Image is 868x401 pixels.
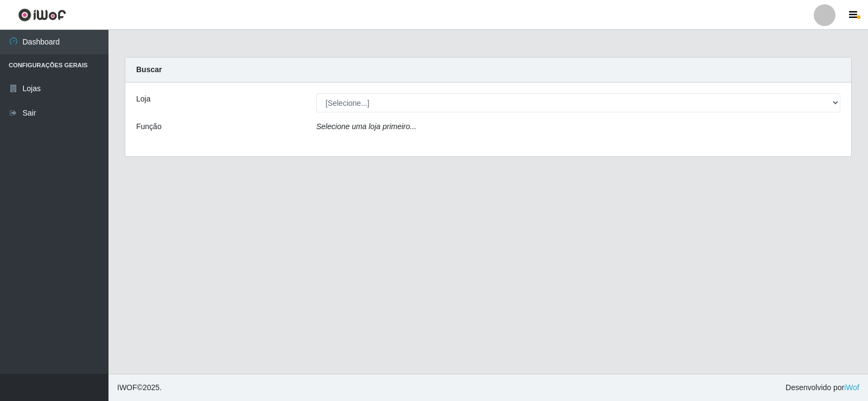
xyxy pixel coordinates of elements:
[117,383,137,392] span: IWOF
[844,383,859,392] a: iWof
[316,122,416,131] i: Selecione uma loja primeiro...
[18,8,66,22] img: CoreUI Logo
[786,382,859,393] span: Desenvolvido por
[117,382,162,393] span: © 2025 .
[136,121,162,132] label: Função
[136,65,162,74] strong: Buscar
[136,93,150,105] label: Loja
